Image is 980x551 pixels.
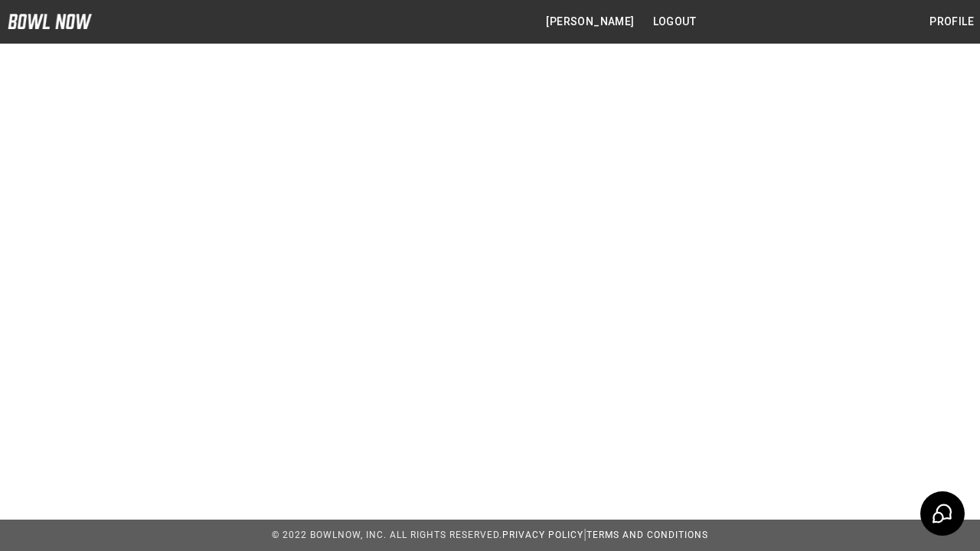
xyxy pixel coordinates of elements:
a: Privacy Policy [502,530,583,540]
button: Profile [923,8,980,36]
a: Terms and Conditions [586,530,708,540]
span: © 2022 BowlNow, Inc. All Rights Reserved. [272,530,502,540]
button: Logout [647,8,702,36]
img: logo [8,14,92,29]
button: [PERSON_NAME] [540,8,640,36]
